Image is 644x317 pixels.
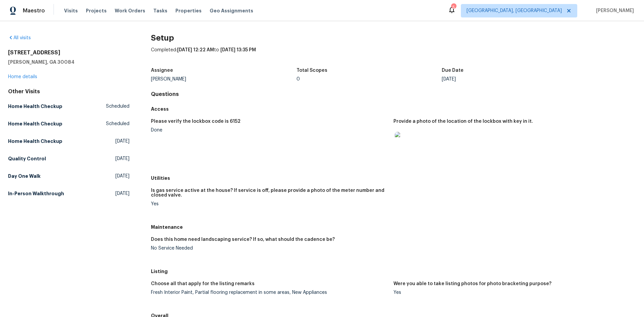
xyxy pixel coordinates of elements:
span: [DATE] [115,190,129,197]
span: [PERSON_NAME] [593,7,634,14]
h5: Is gas service active at the house? If service is off, please provide a photo of the meter number... [151,188,388,198]
h5: Listing [151,268,636,275]
span: [DATE] [115,155,129,162]
span: Work Orders [115,7,145,14]
h4: Questions [151,91,636,98]
h5: Total Scopes [297,68,327,73]
div: Fresh Interior Paint, Partial flooring replacement in some areas, New Appliances [151,290,388,295]
h5: Assignee [151,68,173,73]
h5: Access [151,106,636,112]
h5: Were you able to take listing photos for photo bracketing purpose? [393,281,551,286]
h5: Provide a photo of the location of the lockbox with key in it. [393,119,533,124]
span: [DATE] [115,138,129,145]
div: No Service Needed [151,246,388,251]
span: [DATE] 13:35 PM [220,48,256,52]
h5: Does this home need landscaping service? If so, what should the cadence be? [151,237,335,242]
a: Home Health Checkup[DATE] [8,135,129,147]
span: Scheduled [106,103,129,110]
a: Quality Control[DATE] [8,153,129,165]
div: Yes [393,290,631,295]
h5: Choose all that apply for the listing remarks [151,281,255,286]
span: Visits [64,7,78,14]
h2: Setup [151,35,636,41]
div: Completed: to [151,47,636,64]
span: Properties [175,7,202,14]
span: Tasks [153,8,167,13]
h5: Day One Walk [8,173,41,179]
a: In-Person Walkthrough[DATE] [8,188,129,200]
div: [PERSON_NAME] [151,77,297,82]
h5: [PERSON_NAME], GA 30084 [8,59,129,65]
span: [DATE] [115,173,129,179]
h5: Quality Control [8,155,46,162]
a: All visits [8,36,31,40]
span: Geo Assignments [210,7,253,14]
h5: Due Date [442,68,464,73]
div: Done [151,128,388,133]
span: Scheduled [106,120,129,127]
h2: [STREET_ADDRESS] [8,49,129,56]
h5: Home Health Checkup [8,103,62,110]
div: Other Visits [8,88,129,95]
h5: Home Health Checkup [8,120,62,127]
a: Home details [8,74,37,79]
div: 5 [451,4,456,11]
span: Projects [86,7,107,14]
h5: Please verify the lockbox code is 6152 [151,119,240,124]
span: [GEOGRAPHIC_DATA], [GEOGRAPHIC_DATA] [467,7,562,14]
span: [DATE] 12:22 AM [177,48,214,52]
h5: In-Person Walkthrough [8,190,64,197]
div: [DATE] [442,77,587,82]
span: Maestro [23,7,45,14]
div: 0 [297,77,442,82]
a: Home Health CheckupScheduled [8,100,129,112]
h5: Maintenance [151,224,636,230]
a: Home Health CheckupScheduled [8,118,129,130]
a: Day One Walk[DATE] [8,170,129,182]
h5: Home Health Checkup [8,138,62,145]
h5: Utilities [151,175,636,181]
div: Yes [151,202,388,206]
